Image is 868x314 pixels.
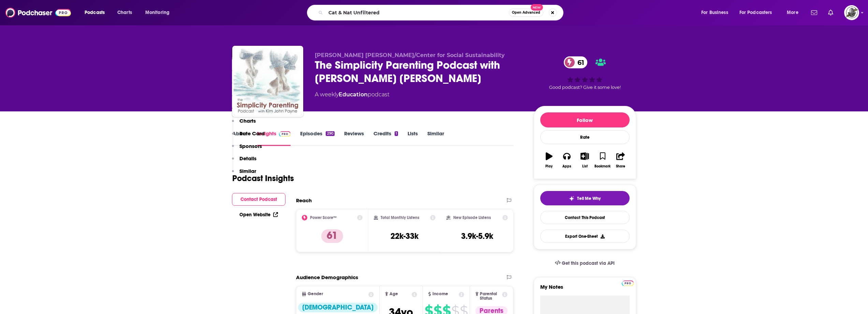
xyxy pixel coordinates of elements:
[232,143,262,155] button: Sponsors
[549,255,620,272] a: Get this podcast via API
[232,168,256,180] button: Similar
[85,8,105,17] span: Podcasts
[391,231,418,241] h3: 22k-33k
[310,215,337,220] h2: Power Score™
[534,52,636,94] div: 61Good podcast? Give it some love!
[612,148,629,173] button: Share
[540,130,630,144] div: Rate
[298,303,378,312] div: [DEMOGRAPHIC_DATA]
[512,11,540,14] span: Open Advanced
[344,130,364,146] a: Reviews
[381,215,419,220] h2: Total Monthly Listens
[461,231,493,241] h3: 3.9k-5.9k
[313,5,570,21] div: Search podcasts, credits, & more...
[582,164,588,168] div: List
[113,7,136,18] a: Charts
[696,7,737,18] button: open menu
[234,47,302,115] img: The Simplicity Parenting Podcast with Kim John Payne
[239,143,262,149] p: Sponsors
[141,7,178,18] button: open menu
[531,4,543,11] span: New
[300,130,334,146] a: Episodes290
[844,5,859,20] button: Show profile menu
[594,148,612,173] button: Bookmark
[80,7,114,18] button: open menu
[408,130,418,146] a: Lists
[296,274,358,281] h2: Audience Demographics
[509,9,543,17] button: Open AdvancedNew
[825,7,836,18] a: Show notifications dropdown
[558,148,576,173] button: Apps
[326,7,509,18] input: Search podcasts, credits, & more...
[616,164,625,168] div: Share
[427,130,444,146] a: Similar
[577,196,601,201] span: Tell Me Why
[308,292,323,296] span: Gender
[564,56,588,68] a: 61
[239,155,256,162] p: Details
[562,260,615,266] span: Get this podcast via API
[117,8,132,17] span: Charts
[432,292,448,296] span: Income
[571,56,588,68] span: 61
[239,130,265,137] p: Rate Card
[453,215,491,220] h2: New Episode Listens
[562,164,571,168] div: Apps
[782,7,807,18] button: open menu
[808,7,820,18] a: Show notifications dropdown
[480,292,501,301] span: Parental Status
[339,91,368,98] a: Education
[844,5,859,20] span: Logged in as PodProMaxBooking
[296,197,312,204] h2: Reach
[232,130,265,143] button: Rate Card
[576,148,593,173] button: List
[701,8,728,17] span: For Business
[315,52,505,58] span: [PERSON_NAME] [PERSON_NAME]/Center for Social Sustainability
[549,85,621,90] span: Good podcast? Give it some love!
[321,229,343,243] p: 61
[373,130,398,146] a: Credits1
[540,112,630,127] button: Follow
[239,168,256,174] p: Similar
[540,211,630,224] a: Contact This Podcast
[232,193,285,206] button: Contact Podcast
[739,8,772,17] span: For Podcasters
[315,91,389,99] div: A weekly podcast
[145,8,170,17] span: Monitoring
[395,131,398,136] div: 1
[594,164,610,168] div: Bookmark
[545,164,553,168] div: Play
[787,8,798,17] span: More
[326,131,334,136] div: 290
[239,212,278,218] a: Open Website
[540,191,630,205] button: tell me why sparkleTell Me Why
[569,196,574,201] img: tell me why sparkle
[232,155,256,168] button: Details
[540,230,630,243] button: Export One-Sheet
[540,148,558,173] button: Play
[5,6,71,19] img: Podchaser - Follow, Share and Rate Podcasts
[540,284,630,296] label: My Notes
[735,7,782,18] button: open menu
[844,5,859,20] img: User Profile
[622,281,634,286] img: Podchaser Pro
[389,292,398,296] span: Age
[622,279,634,286] a: Pro website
